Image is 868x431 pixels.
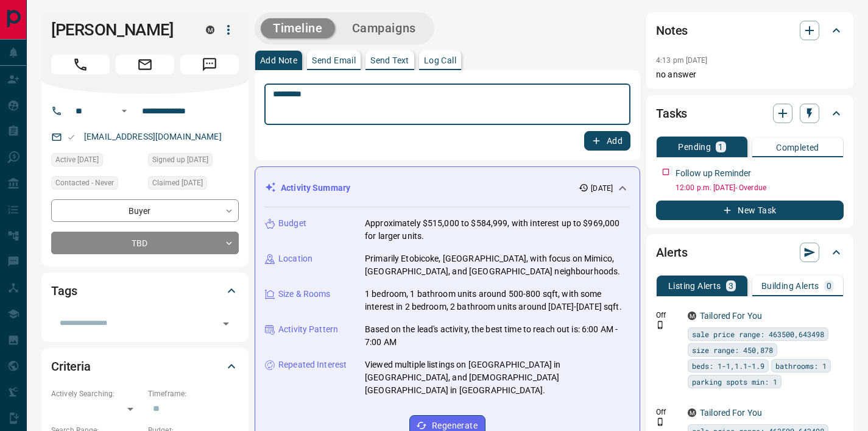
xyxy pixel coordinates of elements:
p: 3 [729,282,733,290]
p: 1 [718,143,723,151]
span: Call [51,55,110,74]
p: Off [656,407,680,418]
h1: [PERSON_NAME] [51,20,188,40]
div: Tags [51,276,239,305]
h2: Tasks [656,104,687,123]
span: Signed up [DATE] [152,154,208,166]
div: Notes [656,16,844,45]
span: Email [116,55,174,74]
p: no answer [656,68,844,81]
p: Size & Rooms [278,288,331,301]
p: 1 bedroom, 1 bathroom units around 500-800 sqft, with some interest in 2 bedroom, 2 bathroom unit... [365,288,630,313]
button: New Task [656,201,844,220]
p: Log Call [424,56,456,65]
span: Contacted - Never [55,177,114,189]
p: Pending [678,143,711,151]
div: TBD [51,232,239,254]
svg: Email Valid [67,133,76,141]
p: [DATE] [591,183,613,194]
p: 4:13 pm [DATE] [656,56,708,65]
p: Repeated Interest [278,358,347,371]
div: mrloft.ca [688,312,696,320]
a: Tailored For You [700,408,762,418]
button: Timeline [261,18,335,38]
p: Completed [776,143,819,152]
h2: Alerts [656,243,688,262]
span: Claimed [DATE] [152,177,203,189]
h2: Criteria [51,357,91,376]
span: Active [DATE] [55,154,99,166]
div: Thu Sep 04 2025 [148,153,239,170]
button: Campaigns [340,18,428,38]
div: Alerts [656,238,844,267]
div: mrloft.ca [688,408,696,417]
p: Activity Summary [281,182,350,194]
p: Off [656,310,680,321]
p: Building Alerts [761,282,819,290]
button: Open [217,315,235,332]
p: Viewed multiple listings on [GEOGRAPHIC_DATA] in [GEOGRAPHIC_DATA], and [DEMOGRAPHIC_DATA][GEOGRA... [365,358,630,397]
div: Buyer [51,199,239,222]
p: 0 [827,282,831,290]
a: [EMAIL_ADDRESS][DOMAIN_NAME] [84,132,222,141]
span: Message [180,55,239,74]
h2: Notes [656,21,688,40]
a: Tailored For You [700,311,762,321]
div: Tasks [656,99,844,128]
p: Based on the lead's activity, the best time to reach out is: 6:00 AM - 7:00 AM [365,323,630,349]
p: Send Email [312,56,356,65]
p: Activity Pattern [278,323,338,336]
p: Timeframe: [148,388,239,399]
span: size range: 450,878 [692,344,773,356]
p: Approximately $515,000 to $584,999, with interest up to $969,000 for larger units. [365,217,630,243]
p: Listing Alerts [668,282,721,290]
svg: Push Notification Only [656,418,665,426]
svg: Push Notification Only [656,321,665,329]
p: Send Text [370,56,409,65]
div: Thu Sep 04 2025 [148,176,239,193]
div: Criteria [51,352,239,381]
div: mrloft.ca [206,26,214,34]
div: Thu Sep 04 2025 [51,153,142,170]
p: Add Note [260,56,297,65]
span: sale price range: 463500,643498 [692,328,824,340]
span: beds: 1-1,1.1-1.9 [692,360,764,372]
span: parking spots min: 1 [692,376,777,388]
h2: Tags [51,281,77,301]
span: bathrooms: 1 [775,360,827,372]
p: 12:00 p.m. [DATE] - Overdue [676,182,844,193]
p: Follow up Reminder [676,167,751,180]
p: Primarily Etobicoke, [GEOGRAPHIC_DATA], with focus on Mimico, [GEOGRAPHIC_DATA], and [GEOGRAPHIC_... [365,252,630,278]
button: Add [584,131,630,151]
p: Location [278,252,312,265]
p: Budget [278,217,306,230]
button: Open [117,104,132,118]
div: Activity Summary[DATE] [265,177,630,199]
p: Actively Searching: [51,388,142,399]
